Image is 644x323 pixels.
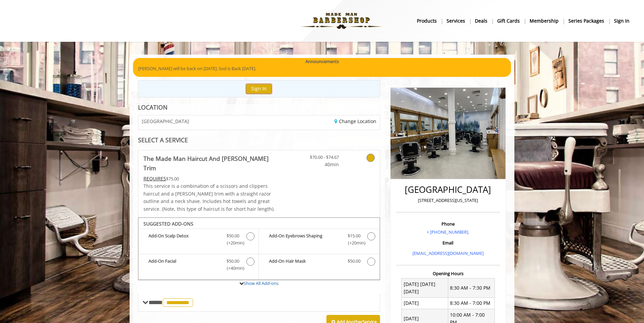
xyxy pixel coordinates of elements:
td: [DATE] [402,297,448,309]
h3: Opening Hours [396,271,500,276]
span: (+20min ) [223,239,243,246]
a: Change Location [334,118,376,124]
a: Gift cardsgift cards [492,16,525,26]
a: ServicesServices [442,16,470,26]
span: $15.00 [348,232,360,239]
span: $50.00 [226,232,239,239]
span: [GEOGRAPHIC_DATA] [142,119,189,124]
label: Add-On Scalp Detox [142,232,255,248]
b: products [417,17,437,25]
a: Show All Add-ons [244,280,278,286]
p: This service is a combination of a scissors and clippers haircut and a [PERSON_NAME] trim with a ... [143,182,279,213]
b: Add-On Facial [149,258,220,272]
img: Made Man Barbershop logo [295,2,388,39]
b: gift cards [497,17,520,25]
button: Sign In [246,84,272,94]
b: Add-On Eyebrows Shaping [269,232,341,246]
a: sign insign in [609,16,634,26]
div: $75.00 [143,175,279,182]
a: $70.00 - $74.67 [299,150,339,168]
div: SELECT A SERVICE [138,137,380,143]
h2: [GEOGRAPHIC_DATA] [398,185,498,195]
td: 8:30 AM - 7:00 PM [448,297,494,309]
a: DealsDeals [470,16,492,26]
a: Series packagesSeries packages [564,16,609,26]
b: Series packages [568,17,604,25]
span: 40min [299,161,339,168]
h3: Phone [398,222,498,226]
label: Add-On Eyebrows Shaping [262,232,376,248]
b: Add-On Hair Mask [269,258,341,266]
td: [DATE] [DATE] [DATE] [402,278,448,298]
label: Add-On Hair Mask [262,258,376,267]
span: This service needs some Advance to be paid before we block your appointment [143,175,166,182]
span: (+20min ) [344,239,364,246]
b: Announcements [305,58,339,65]
b: Add-On Scalp Detox [149,232,220,246]
div: The Made Man Haircut And Beard Trim Add-onS [138,217,380,280]
label: Add-On Facial [142,258,255,273]
b: The Made Man Haircut And [PERSON_NAME] Trim [143,154,279,173]
p: [PERSON_NAME] will be back on [DATE]. Sod is Back [DATE]. [138,65,506,72]
a: MembershipMembership [525,16,564,26]
h3: Email [398,240,498,245]
a: Productsproducts [412,16,442,26]
span: $50.00 [348,258,360,265]
b: Deals [475,17,487,25]
a: [EMAIL_ADDRESS][DOMAIN_NAME] [412,250,484,256]
b: SUGGESTED ADD-ONS [143,221,193,227]
a: + [PHONE_NUMBER]. [427,229,469,235]
p: [STREET_ADDRESS][US_STATE] [398,197,498,204]
td: 8:30 AM - 7:30 PM [448,278,494,298]
b: LOCATION [138,103,167,111]
span: $50.00 [226,258,239,265]
b: Membership [530,17,559,25]
b: Services [447,17,465,25]
b: sign in [614,17,629,25]
span: (+40min ) [223,265,243,272]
